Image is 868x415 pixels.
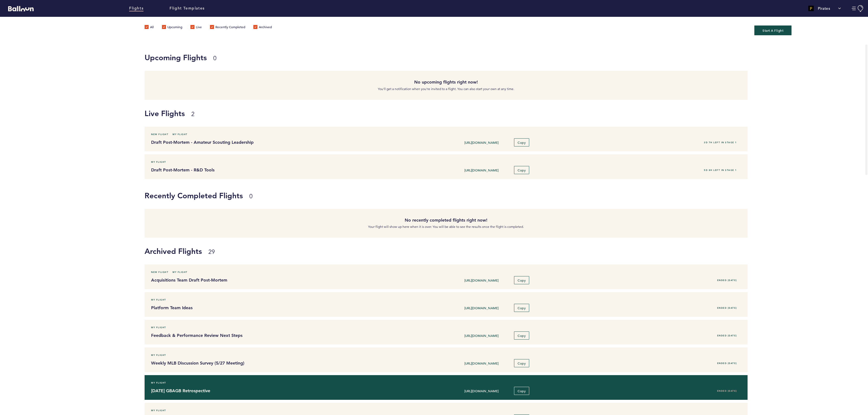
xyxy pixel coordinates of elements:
[717,334,737,337] span: Ended [DATE]
[129,5,143,11] a: Flights
[518,361,526,365] span: Copy
[170,5,205,11] a: Flight Templates
[514,166,529,174] button: Copy
[514,304,529,312] button: Copy
[210,25,245,30] label: Recently Completed
[4,5,34,11] a: Balloon
[514,387,529,395] button: Copy
[151,305,392,311] h4: Platform Team Ideas
[151,277,392,283] h4: Acquisitions Team Draft Post-Mortem
[151,352,166,358] span: My Flight
[151,132,168,137] span: New Flight
[514,359,529,367] button: Copy
[149,86,743,92] p: You’ll get a notification when you’re invited to a flight. You can also start your own at any time.
[149,79,743,85] h4: No upcoming flights right now!
[151,167,392,173] h4: Draft Post-Mortem - R&D Tools
[818,6,830,11] p: Pirates
[704,169,737,171] span: 5D 8H left in stage 1
[213,55,216,62] small: 0
[717,362,737,365] span: Ended [DATE]
[253,25,272,30] label: Archived
[145,190,743,201] h1: Recently Completed Flights
[518,389,526,393] span: Copy
[151,408,166,413] span: My Flight
[518,333,526,338] span: Copy
[518,140,526,145] span: Copy
[173,269,188,275] span: My Flight
[151,297,166,302] span: My Flight
[514,276,529,284] button: Copy
[149,224,743,229] p: Your flight will show up here when it is over. You will be able to see the results once the fligh...
[190,25,202,30] label: Live
[162,25,182,30] label: Upcoming
[145,108,864,119] h1: Live Flights
[151,325,166,330] span: My Flight
[717,307,737,309] span: Ended [DATE]
[145,246,864,257] h1: Archived Flights
[717,279,737,282] span: Ended [DATE]
[149,217,743,224] h4: No recently completed flights right now!
[704,141,737,144] span: 2D 7H left in stage 1
[514,138,529,146] button: Copy
[208,248,215,256] small: 29
[151,269,168,275] span: New Flight
[514,331,529,340] button: Copy
[151,139,392,146] h4: Draft Post-Mortem - Amateur Scouting Leadership
[518,306,526,310] span: Copy
[191,110,194,118] small: 2
[151,380,166,385] span: My Flight
[145,52,743,63] h1: Upcoming Flights
[145,25,154,30] label: All
[717,390,737,392] span: Ended [DATE]
[173,132,188,137] span: My Flight
[151,332,392,339] h4: Feedback & Performance Review Next Steps
[806,3,844,14] button: Pirates
[151,159,166,165] span: My Flight
[852,5,864,12] button: Manage Account
[249,193,253,200] small: 0
[754,25,792,35] button: Start A Flight
[518,168,526,172] span: Copy
[8,6,34,11] svg: Balloon
[151,360,392,366] h4: Weekly MLB Discussion Survey (5/27 Meeting)
[151,388,392,394] h4: [DATE] GBAGB Retrospective
[518,278,526,282] span: Copy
